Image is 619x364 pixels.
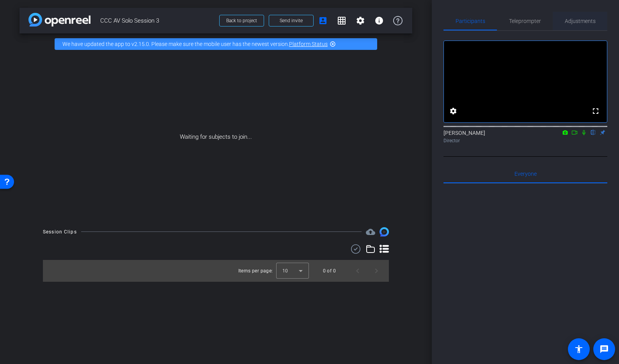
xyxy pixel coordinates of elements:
[509,18,541,24] span: Teleprompter
[55,38,377,50] div: We have updated the app to v2.15.0. Please make sure the mobile user has the newest version.
[269,15,314,27] button: Send invite
[238,267,273,275] div: Items per page:
[565,18,596,24] span: Adjustments
[318,16,328,25] mat-icon: account_box
[43,228,77,236] div: Session Clips
[337,16,346,25] mat-icon: grid_on
[100,13,215,28] span: CCC AV Solo Session 3
[374,16,384,25] mat-icon: info
[514,171,537,177] span: Everyone
[323,267,336,275] div: 0 of 0
[348,262,367,280] button: Previous page
[226,18,257,23] span: Back to project
[20,55,412,219] div: Waiting for subjects to join...
[443,137,607,144] div: Director
[380,227,389,237] img: Session clips
[280,18,303,24] span: Send invite
[574,345,584,354] mat-icon: accessibility
[366,227,375,237] mat-icon: cloud_upload
[456,18,485,24] span: Participants
[366,227,375,237] span: Destinations for your clips
[591,106,600,116] mat-icon: fullscreen
[330,41,336,47] mat-icon: highlight_off
[356,16,365,25] mat-icon: settings
[219,15,264,27] button: Back to project
[443,129,607,144] div: [PERSON_NAME]
[367,262,386,280] button: Next page
[589,129,598,136] mat-icon: flip
[289,41,328,47] a: Platform Status
[599,345,609,354] mat-icon: message
[449,106,458,116] mat-icon: settings
[28,13,90,27] img: app-logo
